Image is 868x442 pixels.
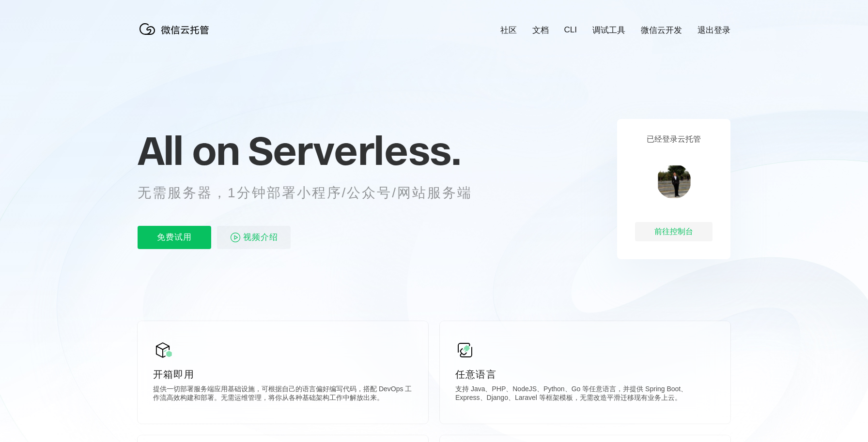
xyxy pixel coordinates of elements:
p: 提供一切部署服务端应用基础设施，可根据自己的语言偏好编写代码，搭配 DevOps 工作流高效构建和部署。无需运维管理，将你从各种基础架构工作中解放出来。 [153,385,413,404]
span: All on [138,126,239,175]
a: 调试工具 [592,25,625,36]
span: 视频介绍 [243,226,278,249]
p: 已经登录云托管 [647,134,701,145]
p: 任意语言 [455,368,715,381]
a: 文档 [532,25,549,36]
a: 社区 [500,25,517,36]
a: CLI [564,25,577,35]
img: video_play.svg [230,232,241,243]
p: 无需服务器，1分钟部署小程序/公众号/网站服务端 [138,183,490,203]
a: 微信云托管 [138,32,215,40]
span: Serverless. [248,126,461,175]
p: 支持 Java、PHP、NodeJS、Python、Go 等任意语言，并提供 Spring Boot、Express、Django、Laravel 等框架模板，无需改造平滑迁移现有业务上云。 [455,385,715,404]
a: 微信云开发 [641,25,682,36]
p: 开箱即用 [153,368,413,381]
a: 退出登录 [697,25,730,36]
p: 免费试用 [138,226,211,249]
div: 前往控制台 [635,222,713,241]
img: 微信云托管 [138,19,215,39]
